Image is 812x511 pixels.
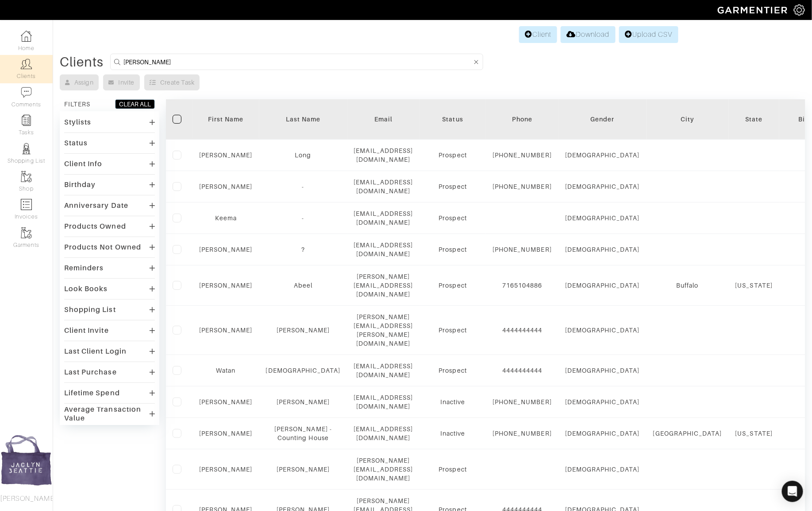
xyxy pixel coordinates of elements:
[259,99,347,140] th: Toggle SortBy
[354,272,413,299] div: [PERSON_NAME][EMAIL_ADDRESS][DOMAIN_NAME]
[21,59,32,70] img: clients-icon-6bae9207a08558b7cb47a8932f037763ab4055f8c8b6bfacd5dc20c3e0201464.png
[426,465,479,474] div: Prospect
[64,222,126,231] div: Products Owned
[653,429,722,438] div: [GEOGRAPHIC_DATA]
[619,26,678,43] a: Upload CSV
[493,398,552,406] div: [PHONE_NUMBER]
[735,429,773,438] div: [US_STATE]
[354,393,413,411] div: [EMAIL_ADDRESS][DOMAIN_NAME]
[64,285,108,293] div: Look Books
[354,425,413,442] div: [EMAIL_ADDRESS][DOMAIN_NAME]
[199,152,253,159] a: [PERSON_NAME]
[354,312,413,348] div: [PERSON_NAME][EMAIL_ADDRESS][PERSON_NAME][DOMAIN_NAME]
[426,151,479,160] div: Prospect
[199,398,253,406] a: [PERSON_NAME]
[426,429,479,438] div: Inactive
[21,143,32,154] img: stylists-icon-eb353228a002819b7ec25b43dbf5f0378dd9e0616d9560372ff212230b889e62.png
[64,118,91,127] div: Stylists
[64,405,150,423] div: Average Transaction Value
[561,26,615,43] a: Download
[565,214,640,222] div: [DEMOGRAPHIC_DATA]
[64,160,103,168] div: Client Info
[354,362,413,379] div: [EMAIL_ADDRESS][DOMAIN_NAME]
[565,398,640,406] div: [DEMOGRAPHIC_DATA]
[64,100,90,109] div: FILTERS
[295,152,312,159] a: Long
[565,366,640,375] div: [DEMOGRAPHIC_DATA]
[21,171,32,182] img: garments-icon-b7da505a4dc4fd61783c78ac3ca0ef83fa9d6f193b1c9dc38574b1d14d53ca28.png
[294,282,312,289] a: Abeel
[519,26,557,43] a: Client
[266,367,341,374] a: [DEMOGRAPHIC_DATA]
[354,456,413,483] div: [PERSON_NAME][EMAIL_ADDRESS][DOMAIN_NAME]
[123,56,472,67] input: Search by name, email, phone, city, or state
[277,327,330,334] a: [PERSON_NAME]
[653,115,722,124] div: City
[354,209,413,227] div: [EMAIL_ADDRESS][DOMAIN_NAME]
[426,115,479,124] div: Status
[215,215,237,222] a: Keema
[216,367,235,374] a: Watan
[735,115,773,124] div: State
[64,180,96,189] div: Birthday
[302,215,304,222] a: -
[354,115,413,124] div: Email
[64,264,104,273] div: Reminders
[735,281,773,290] div: [US_STATE]
[192,99,259,140] th: Toggle SortBy
[426,326,479,335] div: Prospect
[426,245,479,254] div: Prospect
[653,281,722,290] div: Buffalo
[199,115,253,124] div: First Name
[266,115,341,124] div: Last Name
[199,466,253,473] a: [PERSON_NAME]
[354,178,413,195] div: [EMAIL_ADDRESS][DOMAIN_NAME]
[565,115,640,124] div: Gender
[565,281,640,290] div: [DEMOGRAPHIC_DATA]
[493,281,552,290] div: 7165104886
[419,99,486,140] th: Toggle SortBy
[565,245,640,254] div: [DEMOGRAPHIC_DATA]
[199,246,253,253] a: [PERSON_NAME]
[64,326,109,335] div: Client Invite
[301,246,305,253] a: ?
[426,366,479,375] div: Prospect
[493,366,552,375] div: 4444444444
[199,282,253,289] a: [PERSON_NAME]
[493,182,552,191] div: [PHONE_NUMBER]
[277,466,330,473] a: [PERSON_NAME]
[493,151,552,160] div: [PHONE_NUMBER]
[21,87,32,98] img: comment-icon-a0a6a9ef722e966f86d9cbdc48e553b5cf19dbc54f86b18d962a5391bc8f6eb6.png
[64,347,127,356] div: Last Client Login
[426,214,479,222] div: Prospect
[565,429,640,438] div: [DEMOGRAPHIC_DATA]
[565,151,640,160] div: [DEMOGRAPHIC_DATA]
[782,481,803,502] div: Open Intercom Messenger
[354,241,413,258] div: [EMAIL_ADDRESS][DOMAIN_NAME]
[21,31,32,42] img: dashboard-icon-dbcd8f5a0b271acd01030246c82b418ddd0df26cd7fceb0bd07c9910d44c42f6.png
[426,281,479,290] div: Prospect
[199,327,253,334] a: [PERSON_NAME]
[60,58,104,66] div: Clients
[119,100,151,109] div: CLEAR ALL
[64,243,141,252] div: Products Not Owned
[115,99,155,109] button: CLEAR ALL
[302,183,304,190] a: -
[64,305,116,314] div: Shopping List
[794,4,805,16] img: gear-icon-white-bd11855cb880d31180b6d7d6211b90ccbf57a29d726f0c71d8c61bd08dd39cc2.png
[558,99,647,140] th: Toggle SortBy
[21,115,32,126] img: reminder-icon-8004d30b9f0a5d33ae49ab947aed9ed385cf756f9e5892f1edd6e32f2345188e.png
[493,115,552,124] div: Phone
[565,465,640,474] div: [DEMOGRAPHIC_DATA]
[493,326,552,335] div: 4444444444
[713,2,794,18] img: garmentier-logo-header-white-b43fb05a5012e4ada735d5af1a66efaba907eab6374d6393d1fbf88cb4ef424d.png
[493,429,552,438] div: [PHONE_NUMBER]
[565,182,640,191] div: [DEMOGRAPHIC_DATA]
[21,199,32,210] img: orders-icon-0abe47150d42831381b5fb84f609e132dff9fe21cb692f30cb5eec754e2cba89.png
[199,183,253,190] a: [PERSON_NAME]
[426,398,479,406] div: Inactive
[354,146,413,164] div: [EMAIL_ADDRESS][DOMAIN_NAME]
[274,425,332,441] a: [PERSON_NAME] - Counting House
[64,368,117,377] div: Last Purchase
[64,201,128,210] div: Anniversary Date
